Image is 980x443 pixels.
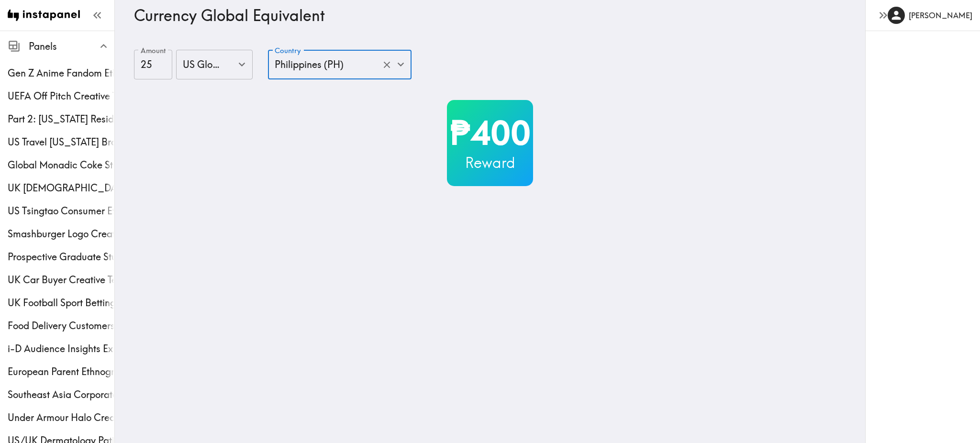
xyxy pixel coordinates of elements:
span: UK Football Sport Betting Blocks Exploratory [8,296,114,310]
span: Panels [29,40,114,53]
button: Open [393,57,408,72]
span: Food Delivery Customers [8,319,114,332]
h6: [PERSON_NAME] [909,10,972,21]
label: Country [275,45,301,56]
button: Open [234,57,249,72]
span: Part 2: [US_STATE] Resident Impaired Driving Ethnography [8,112,114,126]
span: European Parent Ethnography [8,365,114,378]
span: Under Armour Halo Creative Testing [8,411,114,424]
label: Amount [141,45,166,56]
button: Clear [379,57,394,72]
span: UK [DEMOGRAPHIC_DATA] Diaspora Ethnography Proposal [8,181,114,195]
span: UK Car Buyer Creative Testing [8,273,114,287]
span: Global Monadic Coke Study [8,158,114,172]
span: Gen Z Anime Fandom Ethnography [8,66,114,80]
span: US Travel [US_STATE] Brand Lift Study [8,135,114,149]
div: Part 2: Utah Resident Impaired Driving Ethnography [8,112,114,126]
h3: Reward [447,153,533,173]
span: i-D Audience Insights Exploratory [8,342,114,355]
span: US Tsingtao Consumer Ethnography [8,204,114,218]
div: UK Portuguese Diaspora Ethnography Proposal [8,181,114,195]
div: US Travel Texas Brand Lift Study [8,135,114,149]
span: Southeast Asia Corporate Executives Multiphase Ethnography [8,388,114,401]
h3: Currency Global Equivalent [134,6,838,24]
span: Prospective Graduate Student Ethnography [8,250,114,264]
h2: ₱400 [447,113,533,153]
span: UEFA Off Pitch Creative Testing [8,89,114,103]
span: Smashburger Logo Creative Testing [8,227,114,241]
